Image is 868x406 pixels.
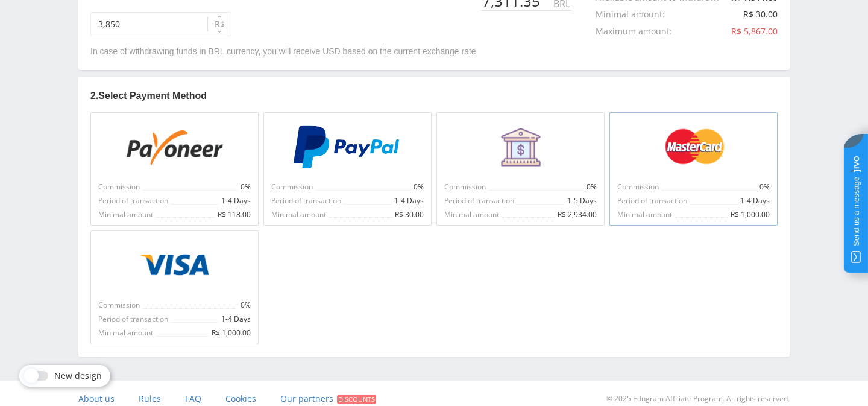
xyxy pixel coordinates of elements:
[238,301,251,309] span: 0%
[98,301,142,309] span: Commission
[98,197,171,205] span: Period of transaction
[292,125,403,169] img: PayPal (BR)
[392,211,424,219] span: R$ 30.00
[209,329,251,337] span: R$ 1,000.00
[444,183,488,191] span: Commission
[499,125,542,169] img: Банковский перевод
[596,27,684,36] div: Maximum amount :
[565,197,597,205] span: 1-5 Days
[596,10,677,19] div: Minimal amount :
[207,12,231,36] button: R$
[271,197,344,205] span: Period of transaction
[743,10,778,19] div: R$ 30.00
[54,371,102,381] span: New design
[98,211,156,219] span: Minimal amount
[90,46,778,58] p: In case of withdrawing funds in BRL currency, you will receive USD based on the current exchange ...
[617,183,661,191] span: Commission
[555,211,597,219] span: R$ 2,934.00
[617,211,675,219] span: Minimal amount
[584,183,597,191] span: 0%
[280,393,333,404] span: Our partners
[225,393,256,404] span: Cookies
[138,244,210,287] img: Visa
[215,211,251,219] span: R$ 118.00
[617,197,690,205] span: Period of transaction
[98,183,142,191] span: Commission
[731,25,778,37] span: R$ 5,867.00
[728,211,770,219] span: R$ 1,000.00
[657,125,729,169] img: MasterCard
[90,89,778,103] p: 2. Select Payment Method
[392,197,424,205] span: 1-4 Days
[78,393,115,404] span: About us
[444,211,502,219] span: Minimal amount
[139,393,161,404] span: Rules
[411,183,424,191] span: 0%
[271,211,329,219] span: Minimal amount
[444,197,517,205] span: Period of transaction
[185,393,201,404] span: FAQ
[238,183,251,191] span: 0%
[98,315,171,323] span: Period of transaction
[757,183,770,191] span: 0%
[738,197,770,205] span: 1-4 Days
[121,125,229,169] img: Payoneer (BR)
[219,315,251,323] span: 1-4 Days
[219,197,251,205] span: 1-4 Days
[337,395,376,404] span: Discounts
[271,183,315,191] span: Commission
[98,329,156,337] span: Minimal amount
